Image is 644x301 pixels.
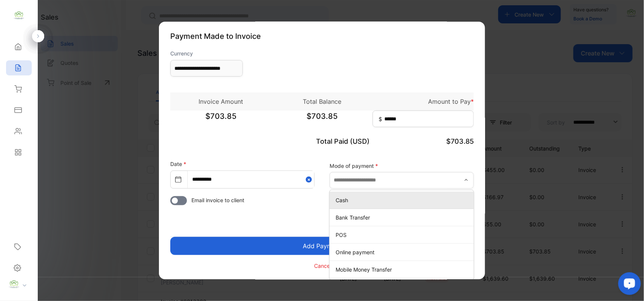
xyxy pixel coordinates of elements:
[170,161,186,167] label: Date
[170,97,271,106] p: Invoice Amount
[13,10,25,21] img: logo
[336,231,471,239] p: POS
[8,279,20,290] img: profile
[271,97,373,106] p: Total Balance
[336,213,471,221] p: Bank Transfer
[336,266,471,273] p: Mobile Money Transfer
[170,111,271,130] span: $703.85
[373,97,474,106] p: Amount to Pay
[336,196,471,204] p: Cash
[446,138,474,146] span: $703.85
[314,262,331,270] p: Cancel
[170,31,474,42] p: Payment Made to Invoice
[170,237,474,255] button: Add Payment
[336,248,471,256] p: Online payment
[330,162,474,170] label: Mode of payment
[271,137,373,147] p: Total Paid (USD)
[191,197,244,204] span: Email invoice to client
[170,50,243,58] label: Currency
[379,115,382,123] span: $
[612,269,644,301] iframe: LiveChat chat widget
[271,111,373,130] span: $703.85
[306,171,314,188] button: Close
